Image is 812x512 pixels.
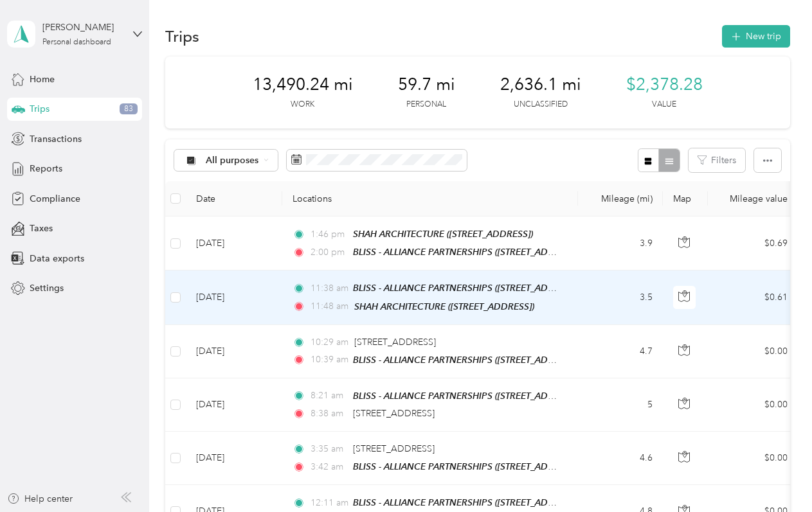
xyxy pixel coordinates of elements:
[311,353,347,367] span: 10:39 am
[186,325,282,378] td: [DATE]
[708,378,798,432] td: $0.00
[398,75,455,95] span: 59.7 mi
[708,325,798,378] td: $0.00
[186,216,282,270] td: [DATE]
[311,281,347,296] span: 11:38 am
[311,407,347,421] span: 8:38 am
[186,270,282,324] td: [DATE]
[708,181,798,216] th: Mileage value
[42,21,123,34] div: [PERSON_NAME]
[7,492,73,506] button: Help center
[708,216,798,270] td: $0.69
[722,25,790,48] button: New trip
[406,99,446,110] p: Personal
[30,102,50,116] span: Trips
[120,103,138,115] span: 83
[311,442,347,456] span: 3:35 am
[30,73,55,86] span: Home
[708,270,798,324] td: $0.61
[311,389,347,403] span: 8:21 am
[578,325,663,378] td: 4.7
[30,222,53,235] span: Taxes
[353,229,533,239] span: SHAH ARCHITECTURE ([STREET_ADDRESS])
[514,99,568,110] p: Unclassified
[663,181,708,216] th: Map
[353,247,654,258] span: BLISS - ALLIANCE PARTNERSHIPS ([STREET_ADDRESS][PERSON_NAME])
[311,335,348,349] span: 10:29 am
[578,270,663,324] td: 3.5
[206,156,259,165] span: All purposes
[578,216,663,270] td: 3.9
[165,30,199,43] h1: Trips
[689,148,745,172] button: Filters
[311,460,347,474] span: 3:42 am
[353,461,654,472] span: BLISS - ALLIANCE PARTNERSHIPS ([STREET_ADDRESS][PERSON_NAME])
[311,245,347,260] span: 2:00 pm
[500,75,581,95] span: 2,636.1 mi
[311,227,347,242] span: 1:46 pm
[291,99,314,110] p: Work
[353,497,654,508] span: BLISS - ALLIANCE PARTNERSHIPS ([STREET_ADDRESS][PERSON_NAME])
[708,432,798,485] td: $0.00
[354,337,436,348] span: [STREET_ADDRESS]
[353,283,654,294] span: BLISS - ALLIANCE PARTNERSHIPS ([STREET_ADDRESS][PERSON_NAME])
[253,75,353,95] span: 13,490.24 mi
[42,39,111,46] div: Personal dashboard
[186,432,282,485] td: [DATE]
[353,391,654,402] span: BLISS - ALLIANCE PARTNERSHIPS ([STREET_ADDRESS][PERSON_NAME])
[30,192,80,206] span: Compliance
[353,408,435,419] span: [STREET_ADDRESS]
[740,440,812,512] iframe: Everlance-gr Chat Button Frame
[578,432,663,485] td: 4.6
[30,162,62,175] span: Reports
[30,281,64,295] span: Settings
[30,132,82,146] span: Transactions
[578,181,663,216] th: Mileage (mi)
[311,496,347,510] span: 12:11 am
[353,355,654,366] span: BLISS - ALLIANCE PARTNERSHIPS ([STREET_ADDRESS][PERSON_NAME])
[652,99,676,110] p: Value
[186,378,282,432] td: [DATE]
[354,301,534,312] span: SHAH ARCHITECTURE ([STREET_ADDRESS])
[311,299,348,313] span: 11:48 am
[30,252,84,265] span: Data exports
[186,181,282,216] th: Date
[282,181,578,216] th: Locations
[626,75,703,95] span: $2,378.28
[578,378,663,432] td: 5
[353,443,435,454] span: [STREET_ADDRESS]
